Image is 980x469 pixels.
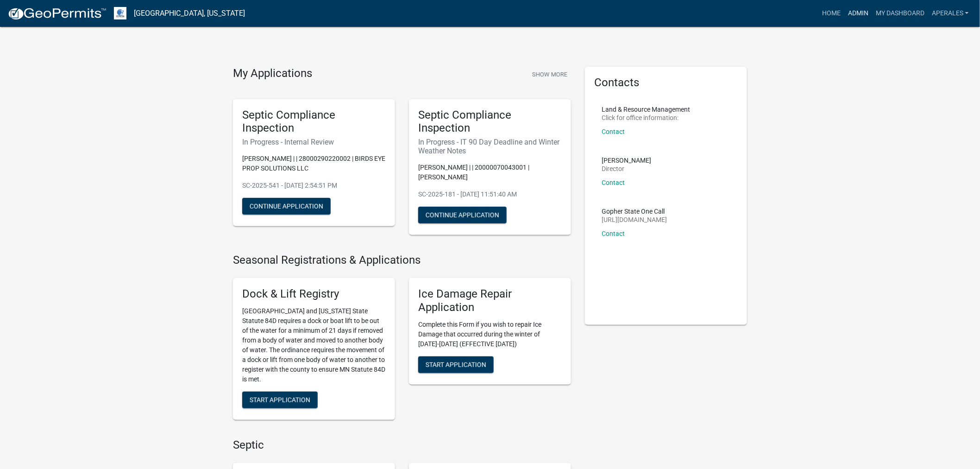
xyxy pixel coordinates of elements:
p: [PERSON_NAME] [602,157,651,164]
button: Start Application [418,356,494,373]
p: SC-2025-181 - [DATE] 11:51:40 AM [418,190,562,199]
a: My Dashboard [872,5,928,22]
button: Continue Application [242,198,331,215]
button: Show More [528,67,571,82]
p: Gopher State One Call [602,208,667,215]
button: Start Application [242,392,318,408]
p: [PERSON_NAME] | | 20000070043001 | [PERSON_NAME] [418,163,562,182]
button: Continue Application [418,207,507,223]
p: Director [602,165,651,172]
p: Land & Resource Management [602,106,690,113]
h6: In Progress - Internal Review [242,138,386,146]
a: Home [818,5,844,22]
h5: Contacts [594,76,738,89]
p: SC-2025-541 - [DATE] 2:54:51 PM [242,181,386,190]
h5: Septic Compliance Inspection [242,108,386,135]
p: [URL][DOMAIN_NAME] [602,216,667,223]
a: Admin [844,5,872,22]
a: Contact [602,230,625,237]
h5: Dock & Lift Registry [242,287,386,301]
h5: Ice Damage Repair Application [418,287,562,314]
h4: Septic [233,438,571,452]
span: Start Application [250,396,310,404]
p: [GEOGRAPHIC_DATA] and [US_STATE] State Statute 84D requires a dock or boat lift to be out of the ... [242,306,386,384]
a: [GEOGRAPHIC_DATA], [US_STATE] [134,6,245,21]
span: Start Application [426,361,486,368]
a: Contact [602,128,625,135]
p: Click for office information: [602,114,690,121]
h6: In Progress - IT 90 Day Deadline and Winter Weather Notes [418,138,562,155]
img: Otter Tail County, Minnesota [114,7,126,19]
p: Complete this Form if you wish to repair Ice Damage that occurred during the winter of [DATE]-[DA... [418,320,562,349]
h4: Seasonal Registrations & Applications [233,254,571,267]
h4: My Applications [233,67,312,81]
a: aperales [928,5,973,22]
h5: Septic Compliance Inspection [418,108,562,135]
p: [PERSON_NAME] | | 28000290220002 | BIRDS EYE PROP SOLUTIONS LLC [242,154,386,173]
a: Contact [602,179,625,186]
